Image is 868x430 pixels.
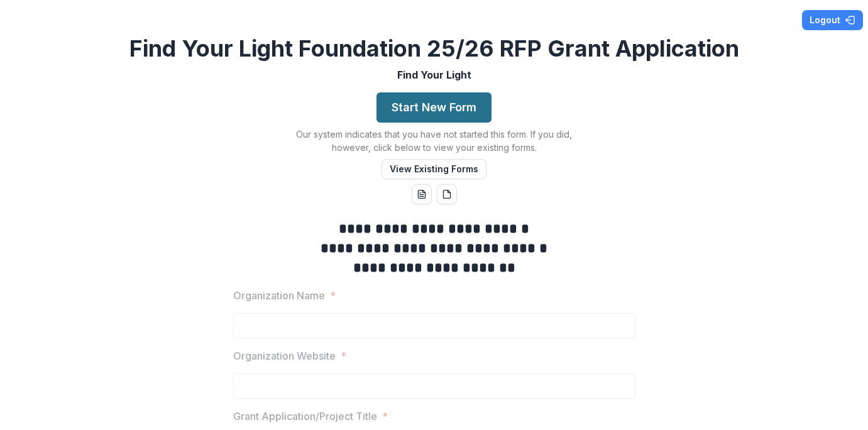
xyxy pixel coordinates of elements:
p: Find Your Light [397,67,471,82]
h2: Find Your Light Foundation 25/26 RFP Grant Application [129,35,739,62]
button: word-download [412,184,432,204]
p: Our system indicates that you have not started this form. If you did, however, click below to vie... [277,128,591,154]
button: pdf-download [437,184,457,204]
button: Start New Form [376,92,492,123]
p: Organization Website [233,348,336,363]
button: View Existing Forms [382,159,486,179]
p: Grant Application/Project Title [233,409,377,424]
button: Logout [802,10,863,30]
p: Organization Name [233,288,325,303]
